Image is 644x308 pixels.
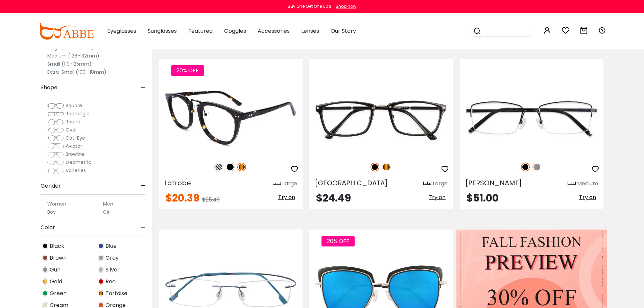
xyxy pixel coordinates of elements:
span: Sunglasses [148,27,177,35]
label: Small (119-125mm) [47,60,92,68]
img: Browline.png [47,151,64,158]
span: Round [66,118,80,125]
span: $25.49 [202,196,220,204]
span: Eyeglasses [107,27,136,35]
img: Brown [42,255,48,261]
span: $51.00 [467,191,499,205]
span: - [141,178,145,194]
img: Tortoise Latrobe - Acetate ,Adjust Nose Pads [159,83,303,155]
button: Try on [427,193,448,202]
img: Black Norway - Combination ,Adjust Nose Pads [309,83,453,155]
span: - [141,219,145,236]
img: Aviator.png [47,143,64,150]
img: Black [226,163,235,171]
img: Black [371,163,379,171]
span: Gun [50,266,61,274]
span: 20% OFF [171,65,204,76]
span: Brown [50,254,67,262]
span: Accessories [258,27,290,35]
label: Extra-Small (100-118mm) [47,68,106,76]
span: Silver [105,266,120,274]
img: Tortoise [98,290,104,297]
a: Shop now [332,3,356,9]
span: - [141,79,145,96]
img: size ruler [568,181,576,186]
img: Silver [98,266,104,273]
label: Medium (126-132mm) [47,52,99,60]
span: Gray [105,254,119,262]
img: Round.png [47,119,64,125]
span: Try on [579,193,596,201]
img: Geometric.png [47,159,64,166]
div: Medium [577,180,598,188]
span: Varieties [66,167,86,174]
div: Large [282,180,297,188]
span: Browline [66,151,85,158]
span: Featured [188,27,213,35]
span: Cat-Eye [66,135,85,141]
span: Tortoise [105,289,127,298]
img: size ruler [273,181,281,186]
span: Red [105,278,116,286]
img: Tortoise [237,163,246,171]
span: Try on [429,193,446,201]
img: Red [98,278,104,285]
label: Boy [47,208,56,216]
span: Oval [66,126,76,133]
img: Gun [532,163,541,171]
span: Shape [41,79,57,96]
span: Square [66,102,82,109]
button: Try on [276,193,297,202]
img: Black [42,243,48,249]
img: Oval.png [47,127,64,134]
img: Cat-Eye.png [47,135,64,142]
label: Men [103,200,113,208]
img: size ruler [423,181,431,186]
span: [PERSON_NAME] [465,178,522,188]
img: Black Liam - Titanium ,Adjust Nose Pads [460,83,603,155]
span: Try on [278,193,295,201]
span: Color [41,219,55,236]
span: Aviator [66,143,82,149]
img: Black [521,163,530,171]
img: Gray [98,255,104,261]
div: Large [433,180,448,188]
img: Gold [42,278,48,285]
img: Square.png [47,102,64,109]
span: $20.39 [166,191,199,205]
span: Rectangle [66,110,90,117]
img: Pattern [214,163,223,171]
span: 20% OFF [321,236,355,246]
span: Goggles [224,27,246,35]
img: Green [42,290,48,297]
img: Tortoise [382,163,391,171]
label: Women [47,200,66,208]
span: Lenses [301,27,319,35]
img: Gun [42,266,48,273]
label: Girl [103,208,111,216]
div: Buy One Get One 50% [288,3,331,9]
img: Varieties.png [47,167,64,174]
img: abbeglasses.com [38,23,94,40]
span: Blue [105,242,117,250]
span: [GEOGRAPHIC_DATA] [315,178,388,188]
img: Blue [98,243,104,249]
span: Black [50,242,64,250]
span: Gender [41,178,61,194]
span: Gold [50,278,62,286]
button: Try on [577,193,598,202]
span: Our Story [331,27,356,35]
img: Rectangle.png [47,111,64,117]
span: $24.49 [316,191,351,205]
span: Latrobe [164,178,191,188]
span: Geometric [66,159,91,166]
div: Shop now [336,3,356,9]
span: Green [50,289,67,298]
